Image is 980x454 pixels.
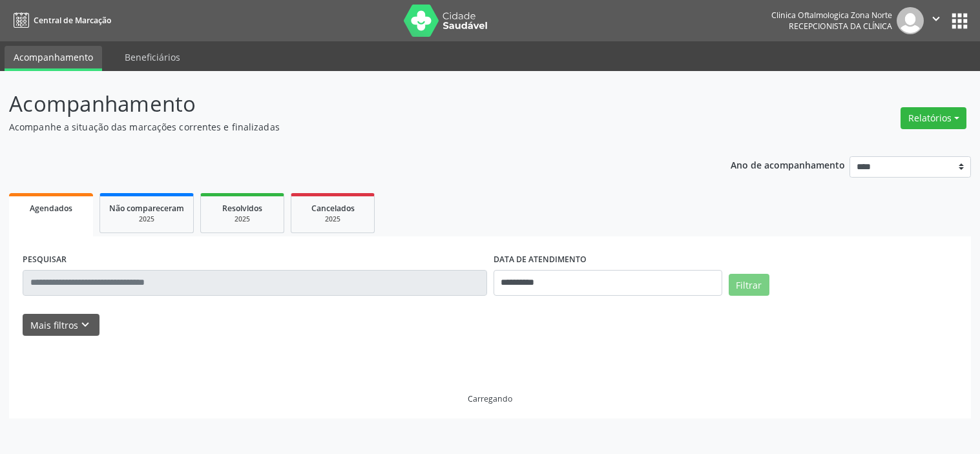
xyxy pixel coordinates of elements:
[9,10,111,31] a: Central de Marcação
[300,214,365,224] div: 2025
[311,203,355,214] span: Cancelados
[924,7,948,34] button: 
[5,46,102,71] a: Acompanhamento
[468,393,512,404] div: Carregando
[23,314,99,336] button: Mais filtroskeyboard_arrow_down
[494,250,587,270] label: DATA DE ATENDIMENTO
[210,214,275,224] div: 2025
[30,203,72,214] span: Agendados
[222,203,262,214] span: Resolvidos
[729,274,769,296] button: Filtrar
[789,21,892,32] span: Recepcionista da clínica
[109,203,184,214] span: Não compareceram
[897,7,924,34] img: img
[929,12,943,26] i: 
[78,318,92,332] i: keyboard_arrow_down
[116,46,189,68] a: Beneficiários
[23,250,67,270] label: PESQUISAR
[771,10,892,21] div: Clinica Oftalmologica Zona Norte
[34,15,111,26] span: Central de Marcação
[109,214,184,224] div: 2025
[9,120,682,134] p: Acompanhe a situação das marcações correntes e finalizadas
[901,107,966,129] button: Relatórios
[948,10,971,32] button: apps
[9,88,682,120] p: Acompanhamento
[731,156,845,172] p: Ano de acompanhamento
